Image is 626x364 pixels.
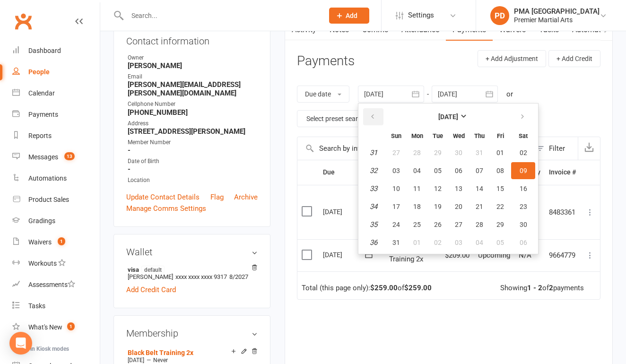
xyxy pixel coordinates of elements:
[490,198,510,215] button: 22
[346,12,357,19] span: Add
[490,162,510,179] button: 08
[28,174,67,182] div: Automations
[520,221,527,228] span: 30
[490,180,510,197] button: 15
[126,32,258,46] h3: Contact information
[413,203,421,210] span: 18
[392,203,400,210] span: 17
[434,167,442,174] span: 05
[126,284,176,295] a: Add Credit Card
[434,185,442,192] span: 12
[474,132,485,139] small: Thursday
[141,266,165,273] span: default
[386,144,406,161] button: 27
[449,216,469,233] button: 27
[12,189,100,210] a: Product Sales
[11,9,35,33] a: Clubworx
[9,332,32,355] div: Open Intercom Messenger
[453,132,465,139] small: Wednesday
[12,61,100,83] a: People
[476,167,483,174] span: 07
[126,247,258,257] h3: Wallet
[527,284,542,292] strong: 1 - 2
[441,239,474,271] td: $209.00
[386,180,406,197] button: 10
[514,16,600,24] div: Premier Martial Arts
[64,152,75,160] span: 13
[128,165,258,173] strong: -
[125,356,258,364] div: —
[297,137,531,160] input: Search by invoice number
[329,8,369,24] button: Add
[323,204,366,219] div: [DATE]
[12,274,100,295] a: Assessments
[449,144,469,161] button: 30
[469,180,489,197] button: 14
[126,328,258,338] h3: Membership
[413,221,421,228] span: 25
[476,185,483,192] span: 14
[428,234,448,251] button: 02
[12,232,100,253] a: Waivers 1
[392,239,400,246] span: 31
[476,239,483,246] span: 04
[531,137,578,160] button: Filter
[28,153,58,161] div: Messages
[408,5,434,26] span: Settings
[12,40,100,61] a: Dashboard
[413,167,421,174] span: 04
[28,111,58,118] div: Payments
[128,146,258,155] strong: -
[128,61,258,70] strong: [PERSON_NAME]
[496,203,504,210] span: 22
[404,284,432,292] strong: $259.00
[297,86,349,103] button: Due date
[428,216,448,233] button: 26
[28,323,62,331] div: What's New
[476,203,483,210] span: 21
[28,132,52,139] div: Reports
[128,357,144,364] span: [DATE]
[370,166,377,175] em: 32
[58,237,65,245] span: 1
[370,148,377,157] em: 31
[386,198,406,215] button: 17
[506,88,513,100] div: or
[28,302,45,310] div: Tasks
[392,149,400,156] span: 27
[511,162,535,179] button: 09
[496,167,504,174] span: 08
[496,185,504,192] span: 15
[12,168,100,189] a: Automations
[449,180,469,197] button: 13
[449,198,469,215] button: 20
[12,83,100,104] a: Calendar
[478,251,510,260] span: Upcoming
[511,198,535,215] button: 23
[434,203,442,210] span: 19
[12,104,100,125] a: Payments
[128,80,258,97] strong: [PERSON_NAME][EMAIL_ADDRESS][PERSON_NAME][DOMAIN_NAME]
[407,198,427,215] button: 18
[28,196,69,203] div: Product Sales
[469,144,489,161] button: 31
[153,357,168,364] span: Never
[319,160,385,184] th: Due
[496,149,504,156] span: 01
[455,185,462,192] span: 13
[545,185,580,240] td: 8483361
[490,144,510,161] button: 01
[519,132,528,139] small: Saturday
[128,157,258,166] div: Date of Birth
[392,185,400,192] span: 10
[392,221,400,228] span: 24
[128,119,258,128] div: Address
[511,180,535,197] button: 16
[12,210,100,232] a: Gradings
[407,144,427,161] button: 28
[519,251,531,260] span: N/A
[496,221,504,228] span: 29
[455,239,462,246] span: 03
[490,234,510,251] button: 05
[370,220,377,229] em: 35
